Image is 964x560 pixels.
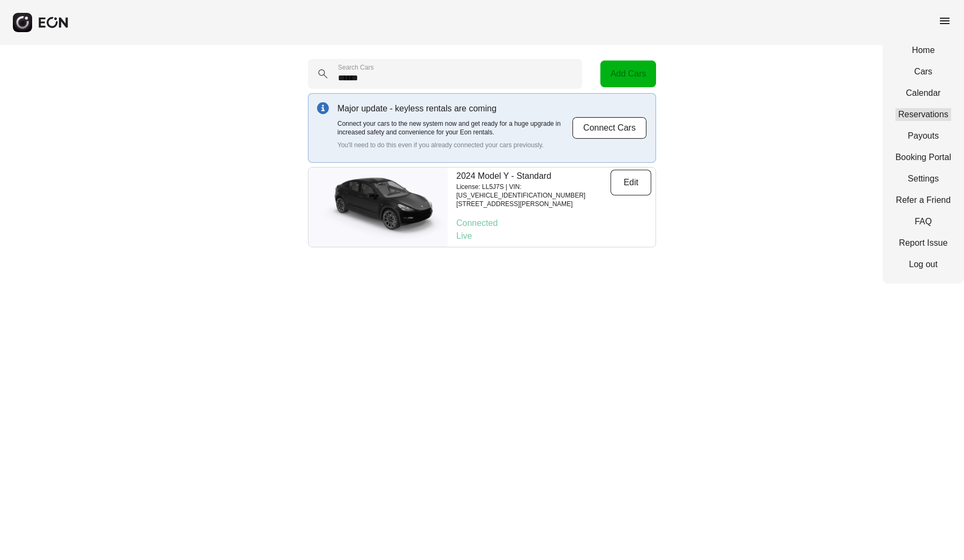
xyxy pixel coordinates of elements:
a: Booking Portal [895,151,951,164]
a: Reservations [895,108,951,121]
p: You'll need to do this even if you already connected your cars previously. [337,141,572,149]
a: Log out [895,258,951,271]
a: FAQ [895,215,951,228]
a: Report Issue [895,237,951,249]
a: Home [895,44,951,57]
p: Major update - keyless rentals are coming [337,102,572,115]
p: Live [456,230,651,243]
a: Refer a Friend [895,194,951,207]
p: Connected [456,217,651,230]
button: Edit [611,170,651,195]
p: [STREET_ADDRESS][PERSON_NAME] [456,200,611,208]
p: License: LL5J7S | VIN: [US_VEHICLE_IDENTIFICATION_NUMBER] [456,183,611,200]
a: Cars [895,65,951,78]
button: Connect Cars [572,117,647,139]
a: Payouts [895,130,951,142]
label: Search Cars [338,63,374,72]
span: menu [938,14,951,27]
p: Connect your cars to the new system now and get ready for a huge upgrade in increased safety and ... [337,119,572,137]
p: 2024 Model Y - Standard [456,170,611,183]
img: car [308,172,448,242]
a: Settings [895,172,951,185]
a: Calendar [895,87,951,100]
img: info [317,102,329,114]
